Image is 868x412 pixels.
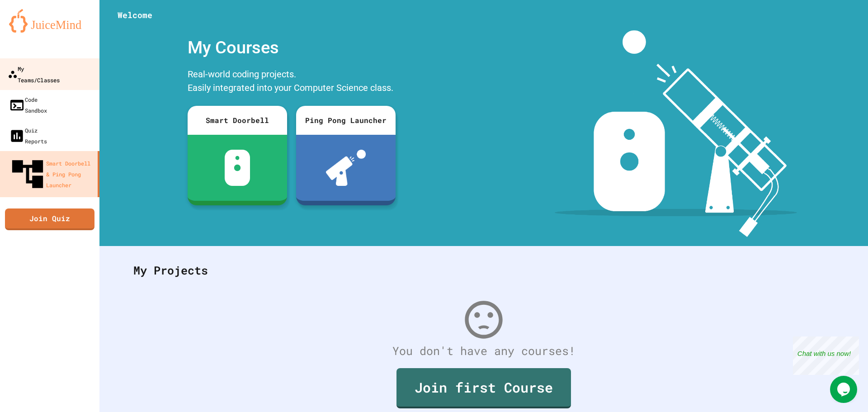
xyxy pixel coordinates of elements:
iframe: chat widget [793,336,859,375]
div: Smart Doorbell & Ping Pong Launcher [9,156,94,193]
img: logo-orange.svg [9,9,90,33]
div: My Projects [124,253,843,288]
div: Quiz Reports [9,125,47,147]
div: Ping Pong Launcher [296,106,396,135]
div: Smart Doorbell [188,106,287,135]
div: My Courses [183,30,400,65]
div: You don't have any courses! [124,342,843,360]
div: Real-world coding projects. Easily integrated into your Computer Science class. [183,65,400,99]
a: Join first Course [396,368,571,408]
iframe: chat widget [830,376,859,403]
img: ppl-with-ball.png [326,150,366,186]
a: Join Quiz [5,208,94,230]
div: Code Sandbox [9,94,47,116]
img: banner-image-my-projects.png [555,30,797,237]
img: sdb-white.svg [225,150,250,186]
div: My Teams/Classes [8,63,60,85]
